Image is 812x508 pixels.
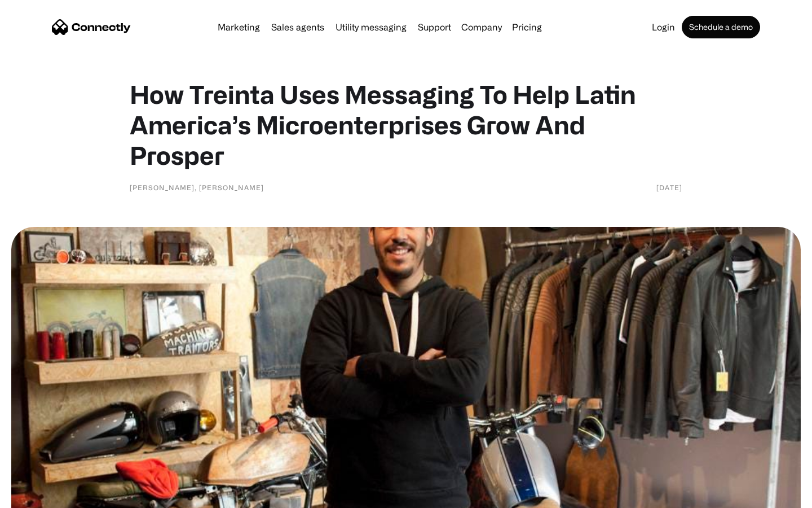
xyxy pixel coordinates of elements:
h1: How Treinta Uses Messaging To Help Latin America’s Microenterprises Grow And Prosper [130,79,682,170]
div: Company [461,19,502,35]
div: [PERSON_NAME], [PERSON_NAME] [130,182,264,193]
a: Marketing [213,23,264,32]
a: Pricing [507,23,546,32]
a: Schedule a demo [682,16,760,38]
a: Utility messaging [331,23,411,32]
ul: Language list [23,488,68,504]
a: Support [413,23,456,32]
a: Login [647,23,679,32]
a: Sales agents [267,23,329,32]
aside: Language selected: English [11,488,68,504]
div: [DATE] [656,182,682,193]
